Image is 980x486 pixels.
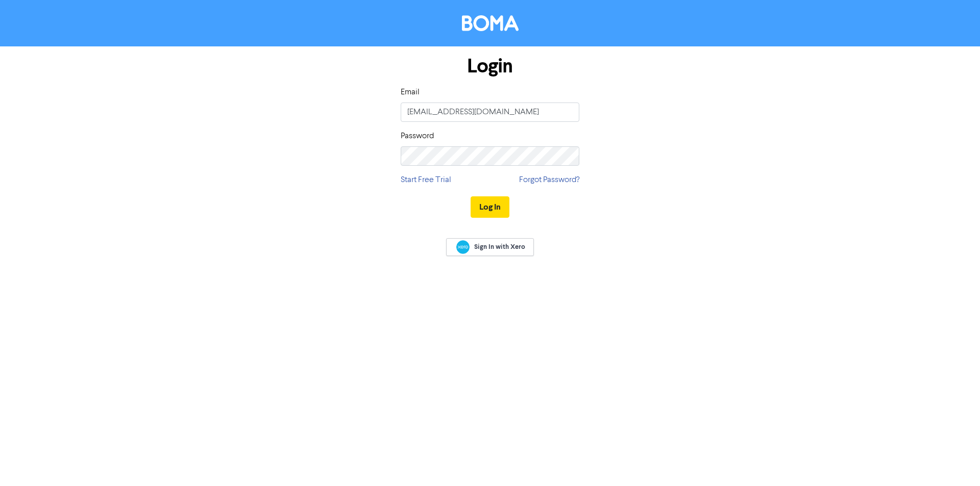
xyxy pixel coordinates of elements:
[401,130,434,142] label: Password
[446,238,534,256] a: Sign In with Xero
[462,15,519,31] img: BOMA Logo
[401,86,420,98] label: Email
[401,55,579,78] h1: Login
[474,242,525,251] span: Sign In with Xero
[456,240,470,254] img: Xero logo
[929,437,980,486] iframe: Chat Widget
[401,174,451,186] a: Start Free Trial
[519,174,579,186] a: Forgot Password?
[471,196,509,218] button: Log In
